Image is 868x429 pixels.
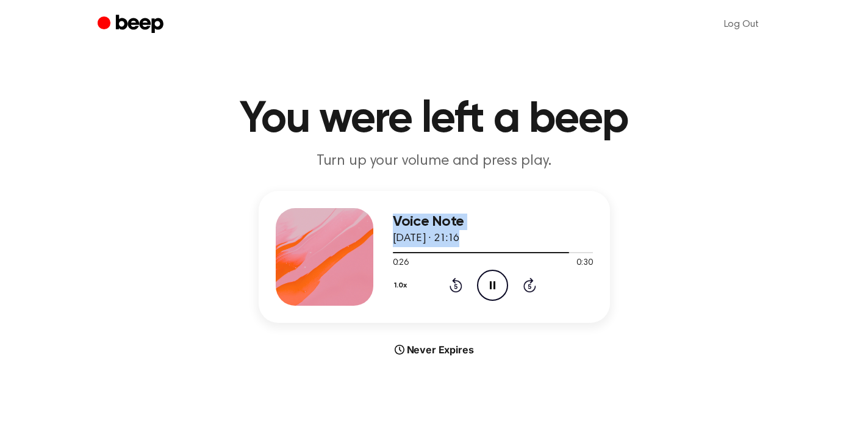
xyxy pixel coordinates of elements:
[200,151,669,171] p: Turn up your volume and press play.
[393,233,460,244] span: [DATE] · 21:16
[712,10,771,39] a: Log Out
[393,214,593,230] h3: Voice Note
[576,257,592,270] span: 0:30
[393,275,412,296] button: 1.0x
[259,342,610,357] div: Never Expires
[393,257,409,270] span: 0:26
[98,13,167,37] a: Beep
[122,98,747,142] h1: You were left a beep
